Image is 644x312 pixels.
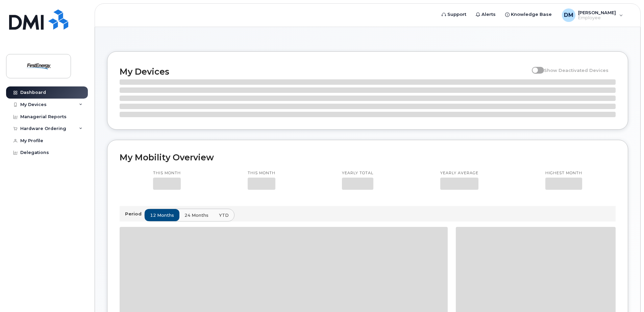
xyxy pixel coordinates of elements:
p: Yearly total [342,171,373,176]
h2: My Devices [120,67,528,77]
p: This month [153,171,181,176]
input: Show Deactivated Devices [532,64,537,69]
p: Period [125,211,144,217]
span: YTD [219,212,229,218]
p: Yearly average [440,171,478,176]
p: Highest month [545,171,582,176]
h2: My Mobility Overview [120,152,616,162]
span: 24 months [184,212,208,218]
span: Show Deactivated Devices [544,68,609,73]
p: This month [248,171,275,176]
